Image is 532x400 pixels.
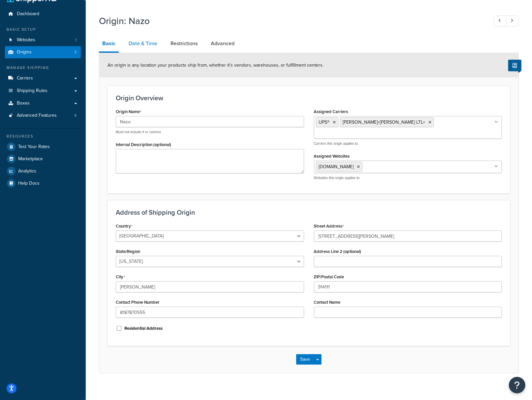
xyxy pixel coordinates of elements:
[296,354,314,365] button: Save
[314,274,344,279] label: ZIP/Postal Code
[17,113,57,118] span: Advanced Features
[314,175,502,180] p: Websites this origin applies to
[506,15,519,26] a: Next Record
[314,109,348,114] label: Assigned Carriers
[116,209,502,216] h3: Address of Shipping Origin
[5,165,81,177] a: Analytics
[314,141,502,146] p: Carriers this origin applies to
[5,97,81,109] a: Boxes
[314,249,361,254] label: Address Line 2 (optional)
[319,119,330,126] span: UPS®
[17,76,33,81] span: Carriers
[18,169,36,174] span: Analytics
[314,300,341,305] label: Contact Name
[5,65,81,71] div: Manage Shipping
[116,109,141,114] label: Origin Name
[99,36,119,53] a: Basic
[125,36,161,51] a: Date & Time
[5,85,81,97] a: Shipping Rules
[116,300,160,305] label: Contact Phone Number
[319,163,354,170] span: [DOMAIN_NAME]
[314,154,350,159] label: Assigned Websites
[5,34,81,46] a: Websites1
[116,224,133,229] label: Country
[17,37,35,43] span: Websites
[116,274,125,280] label: City
[75,37,77,43] span: 1
[5,46,81,58] a: Origins2
[5,109,81,122] a: Advanced Features4
[17,49,32,55] span: Origins
[207,36,238,51] a: Advanced
[18,144,50,150] span: Test Your Rates
[494,15,507,26] a: Previous Record
[18,156,43,162] span: Marketplace
[17,101,30,106] span: Boxes
[5,34,81,46] li: Websites
[17,88,47,94] span: Shipping Rules
[74,113,77,118] span: 4
[5,153,81,165] a: Marketplace
[508,60,521,71] button: Show Help Docs
[116,94,502,102] h3: Origin Overview
[74,49,77,55] span: 2
[5,109,81,122] li: Advanced Features
[116,142,171,147] label: Internal Description (optional)
[5,134,81,139] div: Resources
[5,141,81,153] a: Test Your Rates
[99,15,482,27] h1: Origin: Nazo
[108,62,324,69] span: An origin is any location your products ship from, whether it’s vendors, warehouses, or fulfillme...
[5,27,81,32] div: Basic Setup
[509,377,525,393] button: Open Resource Center
[167,36,201,51] a: Restrictions
[5,72,81,84] a: Carriers
[17,11,39,17] span: Dashboard
[116,130,304,135] p: Must not include # or comma
[124,325,163,331] label: Residential Address
[5,46,81,58] li: Origins
[116,249,140,254] label: State/Region
[18,181,40,186] span: Help Docs
[314,224,344,229] label: Street Address
[5,177,81,189] a: Help Docs
[343,119,425,126] span: [PERSON_NAME]+[PERSON_NAME] LTL+
[5,8,81,20] a: Dashboard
